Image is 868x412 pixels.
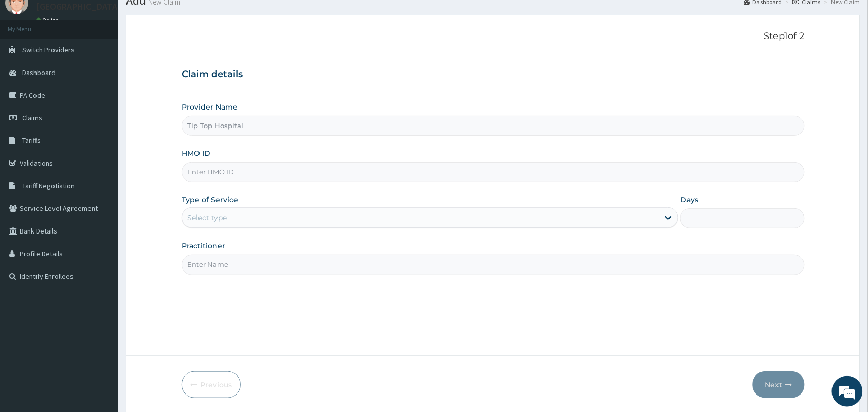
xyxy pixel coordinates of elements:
[22,181,75,190] span: Tariff Negotiation
[182,241,225,251] label: Practitioner
[36,16,61,24] a: Online
[22,113,42,122] span: Claims
[22,68,56,77] span: Dashboard
[22,45,75,55] span: Switch Providers
[36,2,121,11] p: [GEOGRAPHIC_DATA]
[22,136,41,145] span: Tariffs
[182,148,210,158] label: HMO ID
[182,255,805,275] input: Enter Name
[182,194,238,205] label: Type of Service
[182,162,805,182] input: Enter HMO ID
[182,102,238,112] label: Provider Name
[753,371,805,398] button: Next
[19,51,42,77] img: d_794563401_company_1708531726252_794563401
[187,212,227,223] div: Select type
[680,194,698,205] label: Days
[182,69,805,80] h3: Claim details
[169,5,193,30] div: Minimize live chat window
[53,58,173,71] div: Chat with us now
[182,31,805,42] p: Step 1 of 2
[182,371,241,398] button: Previous
[60,130,142,234] span: We're online!
[5,281,196,317] textarea: Type your message and hit 'Enter'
